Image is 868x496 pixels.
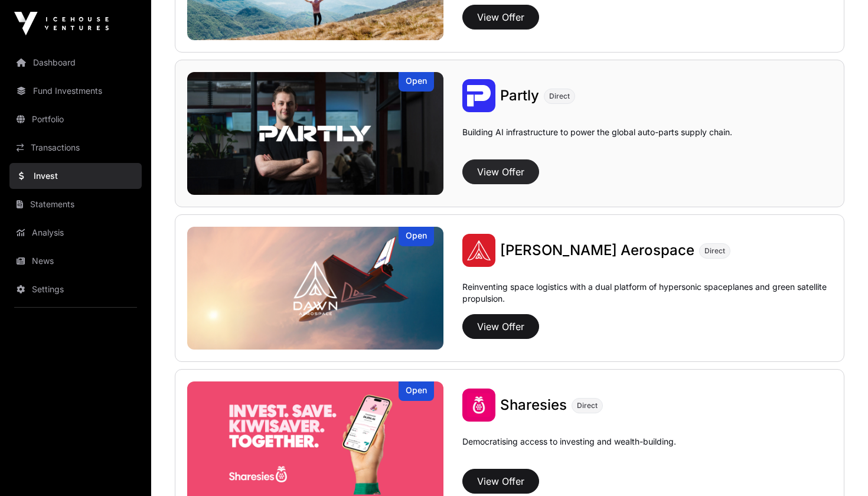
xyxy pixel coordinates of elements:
[462,5,539,30] button: View Offer
[462,389,495,422] img: Sharesies
[704,246,725,256] span: Direct
[462,159,539,184] button: View Offer
[187,227,443,350] img: Dawn Aerospace
[462,469,539,494] button: View Offer
[462,436,676,464] p: Democratising access to investing and wealth-building.
[500,396,567,415] a: Sharesies
[187,227,443,350] a: Dawn AerospaceOpen
[462,79,495,112] img: Partly
[9,50,142,76] a: Dashboard
[9,163,142,189] a: Invest
[809,439,868,496] iframe: Chat Widget
[462,314,539,339] button: View Offer
[187,72,443,195] img: Partly
[462,281,832,309] p: Reinventing space logistics with a dual platform of hypersonic spaceplanes and green satellite pr...
[399,381,434,401] div: Open
[9,191,142,217] a: Statements
[9,135,142,161] a: Transactions
[462,234,495,267] img: Dawn Aerospace
[9,248,142,274] a: News
[500,87,539,104] span: Partly
[549,92,570,101] span: Direct
[500,242,694,259] span: [PERSON_NAME] Aerospace
[577,401,598,410] span: Direct
[500,86,539,105] a: Partly
[9,106,142,132] a: Portfolio
[500,241,694,260] a: [PERSON_NAME] Aerospace
[399,72,434,92] div: Open
[462,126,732,155] p: Building AI infrastructure to power the global auto-parts supply chain.
[187,72,443,195] a: PartlyOpen
[9,78,142,104] a: Fund Investments
[9,220,142,246] a: Analysis
[14,12,109,35] img: Icehouse Ventures Logo
[500,396,567,413] span: Sharesies
[399,227,434,246] div: Open
[9,276,142,302] a: Settings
